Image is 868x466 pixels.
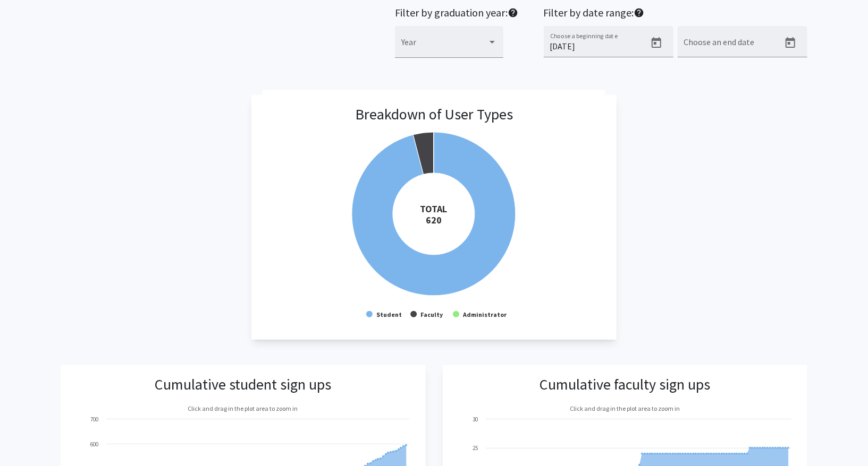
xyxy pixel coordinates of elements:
[544,6,807,22] h2: Filter by date range:
[508,6,518,19] mat-icon: help
[540,376,710,394] h3: Cumulative faculty sign ups
[473,416,478,423] text: 30
[188,404,298,412] text: Click and drag in the plot area to zoom in
[376,310,402,318] text: Student
[570,404,680,412] text: Click and drag in the plot area to zoom in
[155,376,331,394] h3: Cumulative student sign ups
[780,32,801,54] button: Open calendar
[420,203,448,226] tspan: TOTAL 620
[8,418,45,458] iframe: Chat
[634,6,645,19] mat-icon: help
[421,310,444,318] text: Faculty
[473,444,478,452] text: 25
[90,441,98,448] text: 600
[646,32,667,54] button: Open calendar
[395,6,518,22] h2: Filter by graduation year:
[355,106,513,124] h3: Breakdown of User Types
[463,310,508,318] text: Administrator
[90,416,98,423] text: 700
